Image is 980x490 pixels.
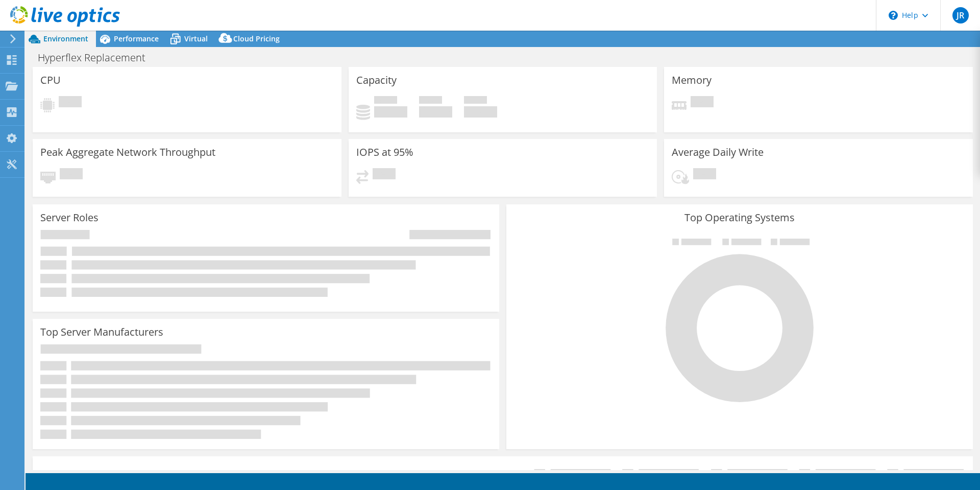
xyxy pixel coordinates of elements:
[184,34,208,43] span: Virtual
[889,11,898,20] svg: \n
[672,147,764,158] h3: Average Daily Write
[419,96,442,106] span: Free
[693,168,716,182] span: Pending
[691,96,714,110] span: Pending
[373,168,396,182] span: Pending
[40,326,163,338] h3: Top Server Manufacturers
[356,147,413,158] h3: IOPS at 95%
[514,212,965,223] h3: Top Operating Systems
[59,96,82,110] span: Pending
[419,106,452,118] h4: 0 GiB
[33,52,161,63] h1: Hyperflex Replacement
[60,168,83,182] span: Pending
[40,75,61,86] h3: CPU
[672,75,712,86] h3: Memory
[114,34,159,43] span: Performance
[952,7,969,24] span: JR
[464,96,487,106] span: Total
[43,34,88,43] span: Environment
[374,106,407,118] h4: 0 GiB
[356,75,397,86] h3: Capacity
[464,106,497,118] h4: 0 GiB
[233,34,280,43] span: Cloud Pricing
[374,96,397,106] span: Used
[40,212,99,223] h3: Server Roles
[40,147,215,158] h3: Peak Aggregate Network Throughput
